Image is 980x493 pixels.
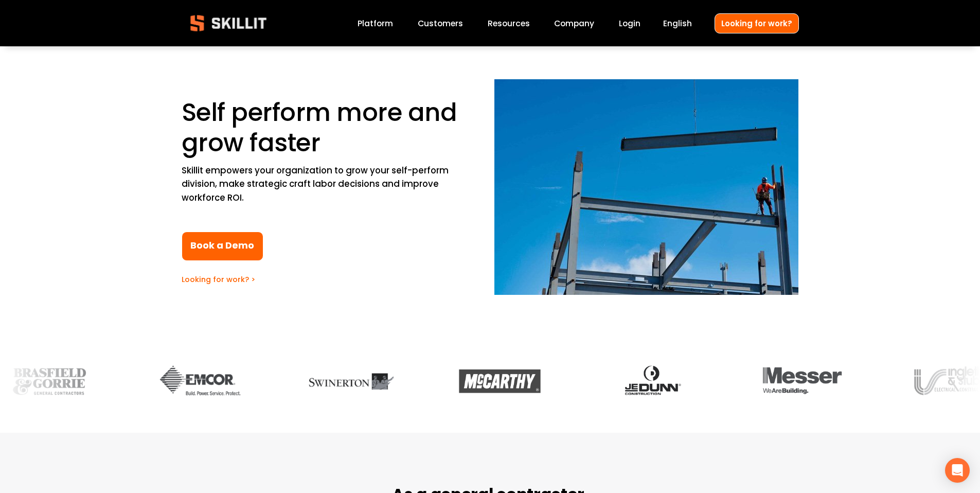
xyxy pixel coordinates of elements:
span: English [663,17,692,29]
img: Skillit [182,8,275,39]
a: Company [554,16,594,30]
a: Customers [418,16,463,30]
p: Skillit empowers your organization to grow your self-perform division, make strategic craft labor... [182,164,460,205]
a: Book a Demo [182,232,264,261]
a: Looking for work? > [182,274,255,285]
a: folder dropdown [488,16,530,30]
span: Self perform more and grow faster [182,95,463,160]
a: Login [619,16,640,30]
a: Platform [358,16,393,30]
div: Open Intercom Messenger [945,458,970,483]
div: language picker [663,16,692,30]
a: Looking for work? [715,13,799,33]
span: Resources [488,17,530,29]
